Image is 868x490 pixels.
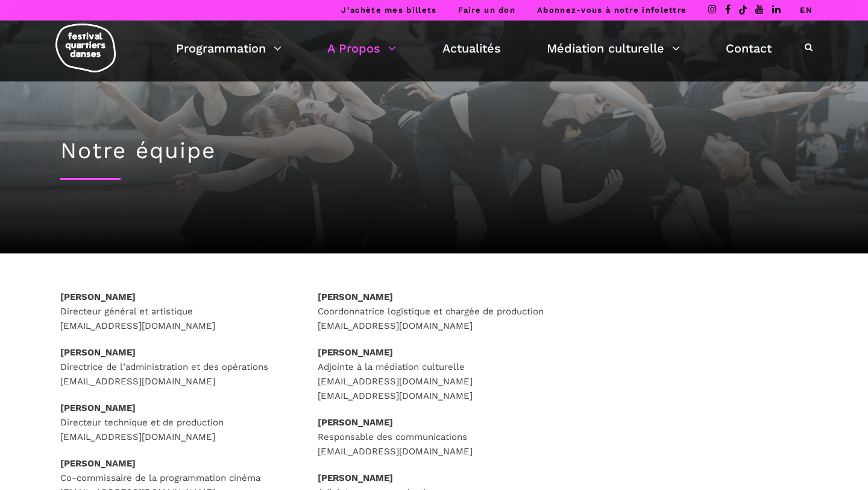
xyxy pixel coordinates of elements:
a: Programmation [176,38,281,59]
strong: [PERSON_NAME] [318,291,393,302]
h1: Notre équipe [60,138,808,164]
a: Contact [726,38,772,59]
a: Actualités [442,38,501,59]
strong: [PERSON_NAME] [60,402,136,413]
strong: [PERSON_NAME] [318,417,393,428]
strong: [PERSON_NAME] [318,472,393,483]
a: Médiation culturelle [547,38,680,59]
a: EN [800,5,813,14]
p: Directrice de l’administration et des opérations [EMAIL_ADDRESS][DOMAIN_NAME] [60,345,294,389]
strong: [PERSON_NAME] [60,347,136,358]
p: Coordonnatrice logistique et chargée de production [EMAIL_ADDRESS][DOMAIN_NAME] [318,290,551,333]
a: A Propos [327,38,396,59]
p: Directeur technique et de production [EMAIL_ADDRESS][DOMAIN_NAME] [60,401,294,444]
a: J’achète mes billets [341,5,436,14]
p: Responsable des communications [EMAIL_ADDRESS][DOMAIN_NAME] [318,415,551,459]
img: logo-fqd-med [55,24,116,72]
p: Adjointe à la médiation culturelle [EMAIL_ADDRESS][DOMAIN_NAME] [EMAIL_ADDRESS][DOMAIN_NAME] [318,345,551,403]
strong: [PERSON_NAME] [60,291,136,302]
strong: [PERSON_NAME] [60,458,136,469]
strong: [PERSON_NAME] [318,347,393,358]
a: Faire un don [458,5,515,14]
p: Directeur général et artistique [EMAIL_ADDRESS][DOMAIN_NAME] [60,290,294,333]
a: Abonnez-vous à notre infolettre [537,5,687,14]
